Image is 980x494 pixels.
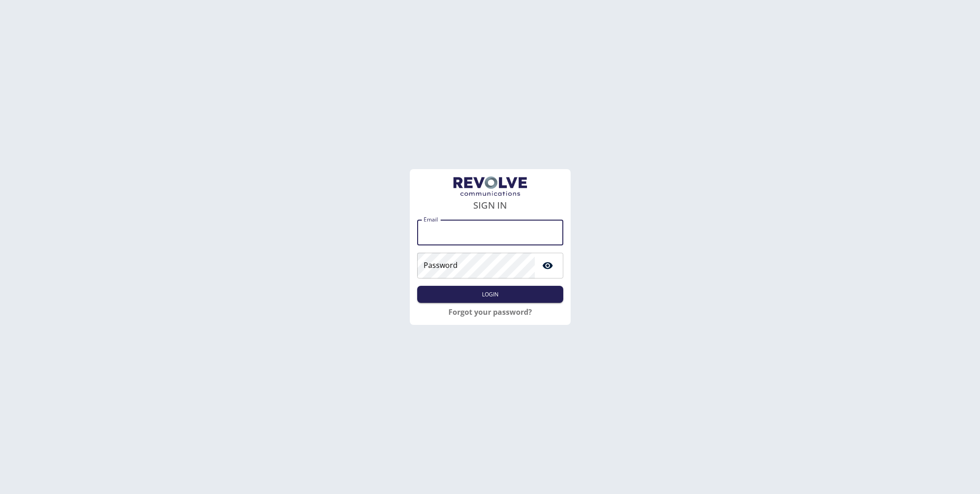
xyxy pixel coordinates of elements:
button: Login [417,286,563,303]
h4: SIGN IN [417,199,563,212]
button: toggle password visibility [538,256,557,275]
a: Forgot your password? [448,307,532,318]
label: Email [424,216,438,223]
img: LogoText [453,176,527,196]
